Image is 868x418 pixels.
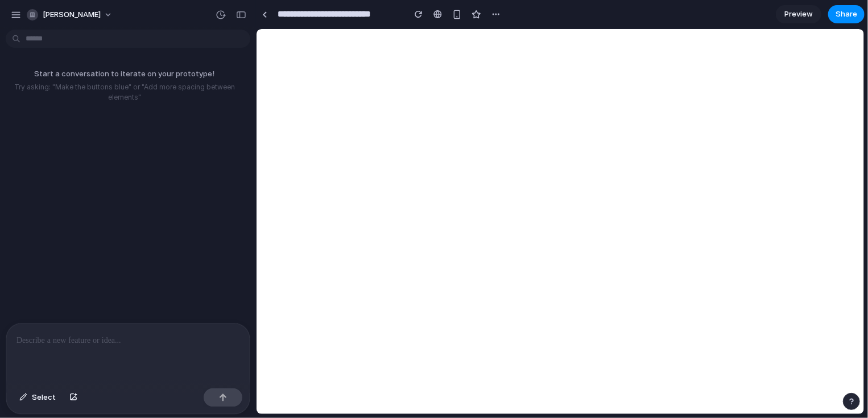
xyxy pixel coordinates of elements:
button: Share [828,5,865,23]
a: Preview [776,5,821,23]
span: Preview [784,9,813,20]
p: Try asking: "Make the buttons blue" or "Add more spacing between elements" [5,82,245,103]
p: Start a conversation to iterate on your prototype! [5,68,245,80]
button: Select [14,388,61,407]
span: Select [32,392,56,403]
span: Share [836,9,857,20]
span: [PERSON_NAME] [43,9,101,21]
button: [PERSON_NAME] [22,6,118,24]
